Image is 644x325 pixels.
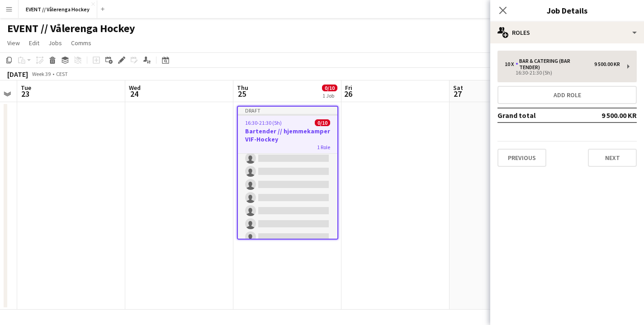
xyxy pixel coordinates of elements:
div: 10 x [505,61,516,67]
div: Draft [238,107,337,114]
div: [DATE] [7,70,28,79]
span: 0/10 [322,85,337,91]
app-job-card: Draft16:30-21:30 (5h)0/10Bartender // hjemmekamper VIF-Hockey1 RoleBar & Catering (Bar Tender)0/1... [237,106,338,240]
td: 9 500.00 KR [580,108,637,122]
span: 25 [236,89,248,99]
span: Jobs [48,39,62,47]
span: Tue [21,84,31,92]
span: 0/10 [315,119,330,126]
span: 1 Role [317,144,330,151]
span: 23 [19,89,31,99]
div: Bar & Catering (Bar Tender) [516,58,594,71]
span: Sat [453,84,463,92]
div: 9 500.00 KR [594,61,620,67]
div: Roles [490,22,644,43]
span: Wed [129,84,141,92]
span: 27 [452,89,463,99]
app-card-role: Bar & Catering (Bar Tender)0/1016:30-21:30 (5h) [238,137,337,285]
span: Fri [345,84,352,92]
h3: Bartender // hjemmekamper VIF-Hockey [238,127,337,143]
span: Thu [237,84,248,92]
span: 26 [344,89,352,99]
span: Week 39 [30,71,52,77]
a: View [4,37,24,49]
h3: Job Details [490,5,644,16]
span: View [7,39,20,47]
div: CEST [56,71,68,77]
a: Jobs [45,37,66,49]
span: Comms [71,39,91,47]
td: Grand total [497,108,580,122]
a: Comms [67,37,95,49]
button: Add role [497,86,637,104]
span: 16:30-21:30 (5h) [245,119,282,126]
button: Previous [497,149,546,167]
span: Edit [29,39,39,47]
button: Next [588,149,637,167]
a: Edit [25,37,43,49]
h1: EVENT // Vålerenga Hockey [7,22,135,35]
div: 1 Job [322,92,337,99]
span: 24 [128,89,141,99]
button: EVENT // Vålerenga Hockey [19,0,97,18]
div: 16:30-21:30 (5h) [505,71,620,75]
